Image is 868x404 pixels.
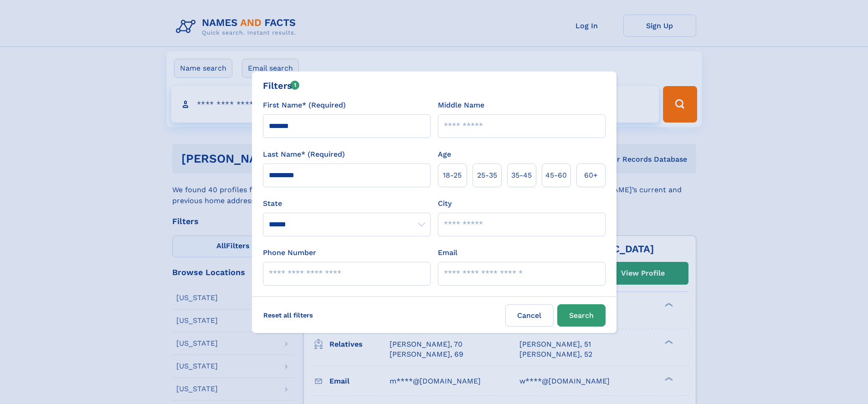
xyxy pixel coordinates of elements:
[263,149,345,160] label: Last Name* (Required)
[505,304,554,327] label: Cancel
[263,198,431,209] label: State
[443,170,462,181] span: 18‑25
[438,100,484,111] label: Middle Name
[438,149,451,160] label: Age
[263,247,316,258] label: Phone Number
[584,170,598,181] span: 60+
[545,170,567,181] span: 45‑60
[438,198,452,209] label: City
[438,247,457,258] label: Email
[263,100,346,111] label: First Name* (Required)
[257,304,319,326] label: Reset all filters
[557,304,606,327] button: Search
[263,79,300,92] div: Filters
[477,170,497,181] span: 25‑35
[511,170,532,181] span: 35‑45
